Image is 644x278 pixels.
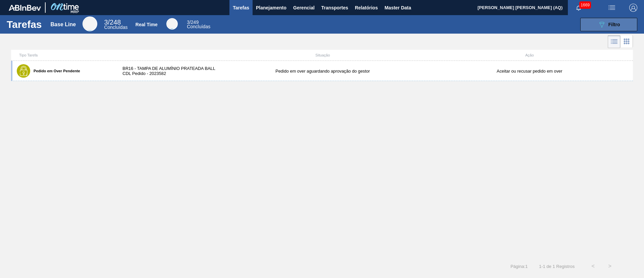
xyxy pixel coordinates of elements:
span: Filtro [608,22,620,27]
span: Master Data [384,4,411,12]
img: Logout [629,4,637,12]
button: Filtro [580,18,637,31]
span: Página : 1 [511,264,528,269]
div: Aceitar ou recusar pedido em over [426,69,633,74]
span: 1669 [579,1,591,9]
span: Planejamento [256,4,286,12]
span: 1 - 1 de 1 Registros [538,264,575,269]
div: Real Time [187,20,210,29]
button: > [601,258,618,275]
span: Concluídas [104,25,127,30]
img: TNhmsLtSVTkK8tSr43FrP2fwEKptu5GPRR3wAAAABJRU5ErkJggg== [9,5,41,11]
div: Base Line [51,22,76,28]
span: 3 [187,19,190,25]
span: Relatórios [355,4,378,12]
div: BR16 - TAMPA DE ALUMÍNIO PRATEADA BALL CDL Pedido - 2023582 [116,66,219,76]
div: Tipo Tarefa [12,53,116,57]
button: Notificações [568,3,589,12]
span: / 249 [187,19,199,25]
span: Gerencial [293,4,315,12]
span: / 248 [104,18,121,26]
div: Real Time [136,22,158,27]
h1: Tarefas [7,21,42,28]
div: Pedido em over aguardando aprovação do gestor [219,69,426,74]
span: Tarefas [233,4,249,12]
span: 3 [104,18,108,26]
div: Base Line [104,19,127,30]
div: Base Line [83,16,97,31]
div: Visão em Cards [621,35,633,48]
div: Ação [426,53,633,57]
div: Visão em Lista [608,35,621,48]
label: Pedido em Over Pendente [30,69,80,73]
span: Concluídas [187,24,210,29]
div: Real Time [166,18,178,30]
img: userActions [608,4,616,12]
span: Transportes [321,4,348,12]
button: < [585,258,601,275]
div: Situação [219,53,426,57]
